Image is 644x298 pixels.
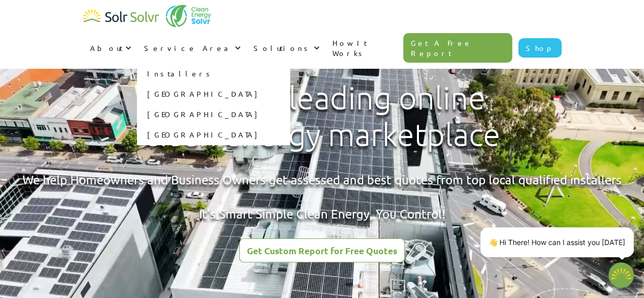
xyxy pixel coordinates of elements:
div: About [90,43,123,53]
img: 1702586718.png [608,262,634,288]
div: Service Area [144,43,232,53]
a: How It Works [325,28,404,68]
div: Service Area [137,33,246,63]
a: [GEOGRAPHIC_DATA] [137,104,290,124]
a: [GEOGRAPHIC_DATA] [137,84,290,104]
div: Solutions [246,33,325,63]
a: [GEOGRAPHIC_DATA] [137,124,290,145]
a: Shop [518,38,562,58]
a: Get Custom Report for Free Quotes [239,238,405,262]
div: Solutions [254,43,311,53]
div: Get Custom Report for Free Quotes [247,246,397,255]
button: Open chatbot widget [608,262,634,288]
nav: Service Area [137,63,290,145]
h1: Canada's leading online clean energy marketplace [135,80,509,153]
div: About [83,33,137,63]
div: We help Homeowners and Business Owners get assessed and best quotes from top local qualified inst... [22,171,622,223]
p: 👋 Hi There! How can I assist you [DATE] [489,237,625,248]
a: Get A Free Report [403,33,512,63]
a: Installers [137,63,290,84]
